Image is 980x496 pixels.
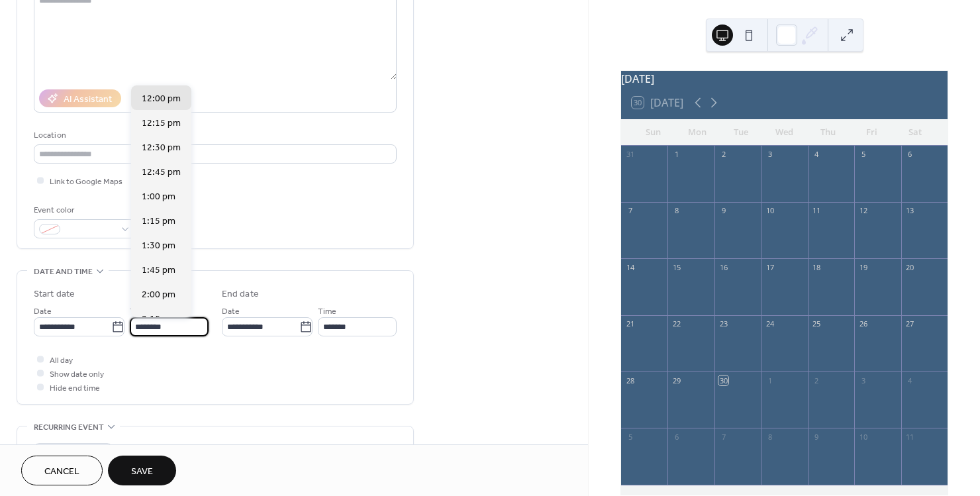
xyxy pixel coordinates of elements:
div: 29 [671,375,681,385]
span: 1:00 pm [142,190,175,204]
div: 11 [812,206,822,216]
div: 3 [765,150,775,160]
div: Event color [34,203,133,217]
span: 2:00 pm [142,288,175,302]
div: Tue [719,119,763,146]
div: 20 [905,262,915,272]
div: 4 [812,150,822,160]
div: 9 [718,206,728,216]
div: 9 [812,432,822,442]
span: 2:15 pm [142,313,175,326]
div: [DATE] [621,71,948,87]
div: Mon [675,119,719,146]
span: 12:15 pm [142,117,181,130]
div: 13 [905,206,915,216]
div: End date [222,287,259,301]
span: 12:30 pm [142,141,181,155]
span: 12:45 pm [142,166,181,179]
div: 28 [625,375,635,385]
div: 7 [718,432,728,442]
span: Show date only [50,368,104,381]
div: 5 [625,432,635,442]
div: 18 [812,262,822,272]
div: 22 [671,319,681,329]
div: Sun [632,119,675,146]
div: 2 [718,150,728,160]
span: Recurring event [34,421,104,434]
span: All day [50,354,73,368]
div: 12 [858,206,868,216]
div: 10 [858,432,868,442]
div: Location [34,128,394,142]
div: Thu [806,119,850,146]
span: Date [34,305,52,319]
span: Save [131,465,153,479]
div: 1 [671,150,681,160]
div: Start date [34,287,75,301]
span: Date [222,305,240,319]
span: 12:00 pm [142,92,181,106]
div: 19 [858,262,868,272]
div: 27 [905,319,915,329]
div: 2 [812,375,822,385]
div: 7 [625,206,635,216]
div: 17 [765,262,775,272]
span: Link to Google Maps [50,175,122,189]
div: 6 [905,150,915,160]
div: Sat [893,119,937,146]
div: 6 [671,432,681,442]
div: 5 [858,150,868,160]
div: 16 [718,262,728,272]
span: 1:30 pm [142,239,175,253]
span: Hide end time [50,381,100,395]
div: 31 [625,150,635,160]
span: Cancel [44,465,79,479]
div: 21 [625,319,635,329]
div: 26 [858,319,868,329]
div: 25 [812,319,822,329]
button: Cancel [21,456,103,485]
span: Time [130,305,148,319]
div: 30 [718,375,728,385]
div: 11 [905,432,915,442]
div: 23 [718,319,728,329]
span: 1:45 pm [142,264,175,277]
div: 10 [765,206,775,216]
div: 3 [858,375,868,385]
div: 4 [905,375,915,385]
div: Fri [850,119,893,146]
div: Wed [763,119,807,146]
button: Save [108,456,176,485]
div: 8 [765,432,775,442]
div: 14 [625,262,635,272]
span: 1:15 pm [142,215,175,228]
span: Time [318,305,336,319]
div: 24 [765,319,775,329]
div: 1 [765,375,775,385]
span: Date and time [34,265,93,279]
div: 15 [671,262,681,272]
div: 8 [671,206,681,216]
